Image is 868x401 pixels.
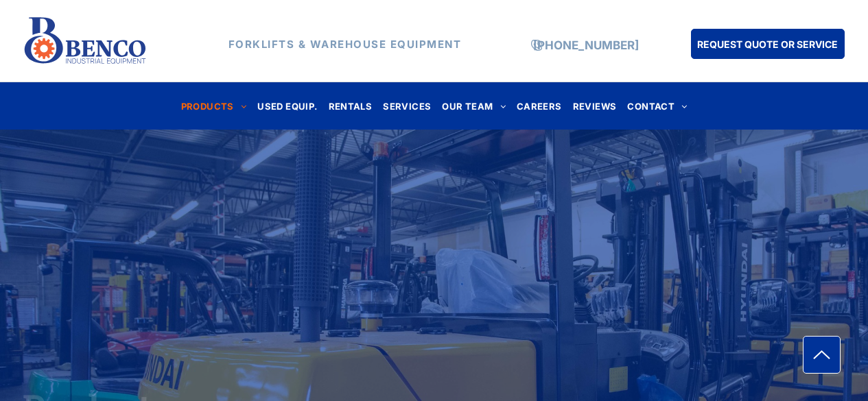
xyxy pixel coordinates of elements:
span: REQUEST QUOTE OR SERVICE [697,32,838,57]
strong: FORKLIFTS & WAREHOUSE EQUIPMENT [228,38,462,51]
a: SERVICES [377,97,436,115]
a: CAREERS [511,97,567,115]
a: REVIEWS [567,97,622,115]
a: PRODUCTS [176,97,253,115]
a: OUR TEAM [436,97,511,115]
a: RENTALS [323,97,378,115]
a: CONTACT [622,97,692,115]
a: [PHONE_NUMBER] [533,38,639,52]
a: REQUEST QUOTE OR SERVICE [691,29,845,59]
a: USED EQUIP. [252,97,322,115]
